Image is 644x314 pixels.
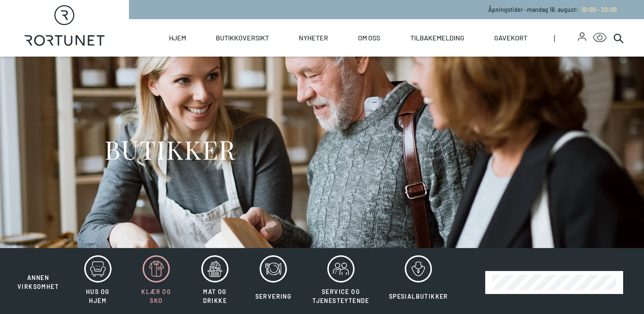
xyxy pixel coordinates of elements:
span: | [554,19,578,57]
p: Åpningstider - mandag 18. august : [488,5,617,14]
a: 10:00 - 20:00 [578,6,617,13]
span: Annen virksomhet [17,274,59,290]
a: Om oss [358,19,380,57]
button: Servering [245,255,302,310]
button: Open Accessibility Menu [593,31,607,45]
span: 10:00 - 20:00 [581,6,617,13]
a: Gavekort [494,19,527,57]
a: Hjem [169,19,186,57]
button: Hus og hjem [69,255,126,310]
button: Spesialbutikker [380,255,457,310]
span: Mat og drikke [203,288,227,304]
span: Hus og hjem [86,288,109,304]
button: Annen virksomhet [9,255,68,291]
a: Butikkoversikt [216,19,269,57]
span: Service og tjenesteytende [312,288,369,304]
span: Klær og sko [141,288,171,304]
button: Klær og sko [128,255,185,310]
span: Servering [255,293,292,300]
button: Mat og drikke [186,255,243,310]
span: Spesialbutikker [389,293,448,300]
a: Nyheter [299,19,328,57]
h1: BUTIKKER [104,133,236,165]
button: Service og tjenesteytende [303,255,378,310]
a: Tilbakemelding [410,19,464,57]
